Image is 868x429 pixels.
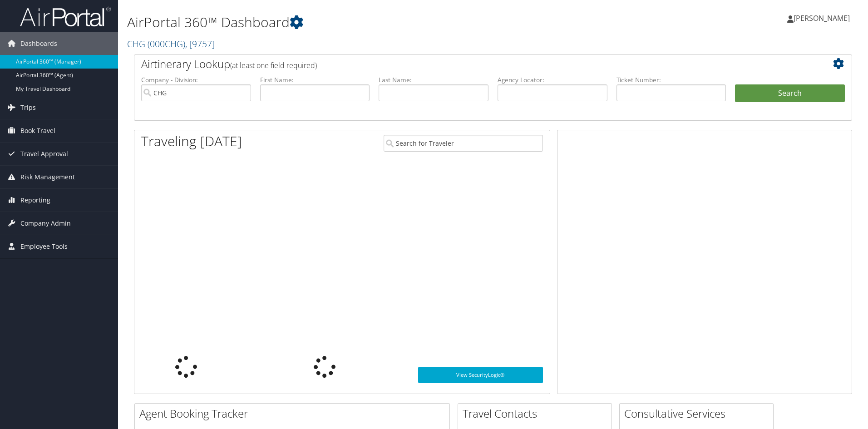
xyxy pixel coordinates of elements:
span: Travel Approval [20,143,68,165]
input: Search for Traveler [384,135,543,152]
h1: Traveling [DATE] [141,132,242,151]
a: [PERSON_NAME] [787,5,859,32]
span: , [ 9757 ] [185,38,215,50]
span: Company Admin [20,212,71,235]
span: Employee Tools [20,235,68,258]
img: airportal-logo.png [20,6,111,27]
label: Ticket Number: [616,75,726,84]
span: Risk Management [20,166,75,188]
h2: Airtinerary Lookup [141,56,785,72]
span: [PERSON_NAME] [794,13,850,23]
h2: Consultative Services [624,406,773,421]
button: Search [735,84,845,103]
label: First Name: [260,75,370,84]
label: Company - Division: [141,75,251,84]
span: ( 000CHG ) [148,38,185,50]
a: CHG [127,38,215,50]
label: Agency Locator: [498,75,607,84]
span: Trips [20,96,36,119]
span: Book Travel [20,119,55,142]
span: (at least one field required) [230,60,317,70]
span: Reporting [20,189,50,212]
h1: AirPortal 360™ Dashboard [127,13,615,32]
span: Dashboards [20,32,57,55]
h2: Travel Contacts [463,406,612,421]
label: Last Name: [379,75,488,84]
h2: Agent Booking Tracker [139,406,449,421]
a: View SecurityLogic® [418,367,543,383]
